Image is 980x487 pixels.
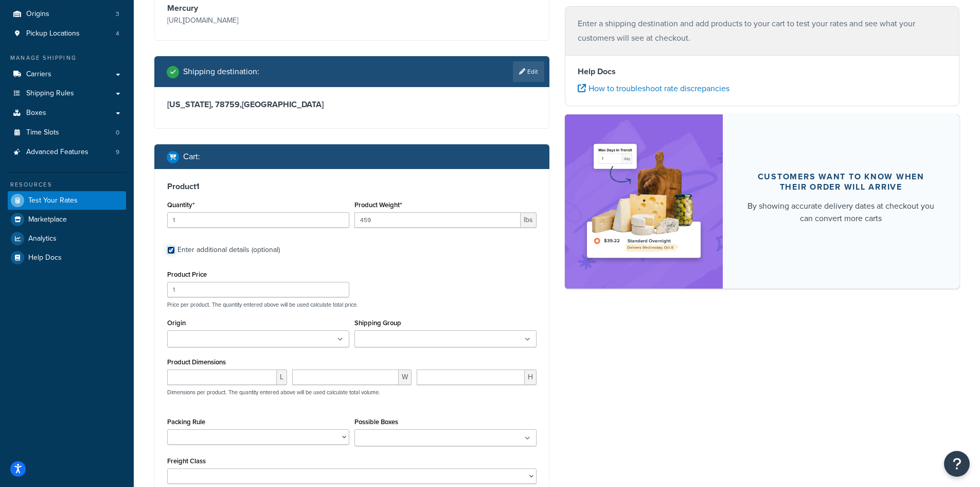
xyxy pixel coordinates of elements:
label: Product Dimensions [167,358,226,366]
span: L [277,370,287,385]
h3: Product 1 [167,181,537,192]
label: Origin [167,319,186,327]
span: Carriers [26,70,51,79]
span: 4 [116,29,119,38]
div: Enter additional details (optional) [177,243,280,257]
p: Price per product. The quantity entered above will be used calculate total price. [165,301,539,308]
label: Product Price [167,271,207,278]
a: Pickup Locations4 [8,24,126,43]
label: Shipping Group [354,319,401,327]
li: Pickup Locations [8,24,126,43]
span: Time Slots [26,128,59,137]
span: Boxes [26,109,46,117]
div: Resources [8,180,126,189]
span: Help Docs [28,254,62,262]
input: Enter additional details (optional) [167,246,175,254]
span: Test Your Rates [28,196,78,205]
p: [URL][DOMAIN_NAME] [167,13,349,28]
li: Time Slots [8,123,126,142]
label: Freight Class [167,457,206,465]
span: Shipping Rules [26,89,74,98]
a: Help Docs [8,248,126,267]
p: Dimensions per product. The quantity entered above will be used calculate total volume. [165,389,380,396]
div: Manage Shipping [8,54,126,62]
div: Customers want to know when their order will arrive [747,172,935,192]
span: 0 [116,128,119,137]
a: How to troubleshoot rate discrepancies [578,82,729,94]
h2: Cart : [183,152,200,161]
li: Origins [8,5,126,24]
a: Origins3 [8,5,126,24]
input: 0.00 [354,212,521,228]
span: Origins [26,10,49,19]
label: Product Weight* [354,201,402,209]
a: Carriers [8,65,126,84]
label: Possible Boxes [354,418,398,426]
img: feature-image-ddt-36eae7f7280da8017bfb280eaccd9c446f90b1fe08728e4019434db127062ab4.png [580,130,707,273]
input: 0 [167,212,349,228]
li: Advanced Features [8,143,126,162]
h4: Help Docs [578,65,947,78]
a: Shipping Rules [8,84,126,103]
label: Quantity* [167,201,194,209]
a: Boxes [8,104,126,123]
a: Analytics [8,229,126,248]
a: Marketplace [8,210,126,229]
span: Advanced Features [26,148,88,157]
h3: Mercury [167,3,349,13]
label: Packing Rule [167,418,205,426]
a: Time Slots0 [8,123,126,142]
h2: Shipping destination : [183,67,259,76]
h3: [US_STATE], 78759 , [GEOGRAPHIC_DATA] [167,99,537,110]
span: 9 [116,148,119,157]
span: lbs [521,212,537,228]
button: Open Resource Center [944,451,970,477]
span: Pickup Locations [26,29,80,38]
a: Test Your Rates [8,191,126,210]
a: Advanced Features9 [8,143,126,162]
div: By showing accurate delivery dates at checkout you can convert more carts [747,200,935,225]
span: Marketplace [28,215,67,224]
a: Edit [513,61,544,82]
span: 3 [116,10,119,19]
span: H [525,370,537,385]
span: W [399,370,412,385]
span: Analytics [28,234,57,243]
p: Enter a shipping destination and add products to your cart to test your rates and see what your c... [578,16,947,45]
